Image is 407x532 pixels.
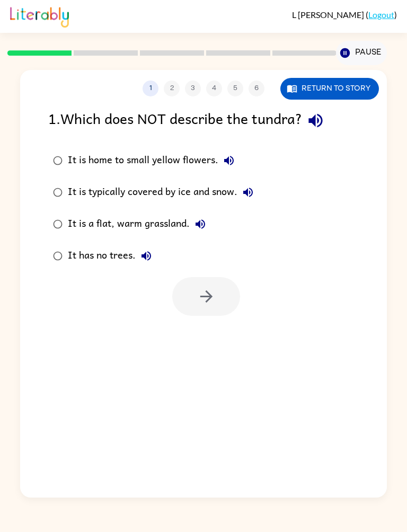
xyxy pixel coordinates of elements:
[280,78,379,100] button: Return to story
[218,150,240,171] button: It is home to small yellow flowers.
[136,245,157,267] button: It has no trees.
[237,182,259,203] button: It is typically covered by ice and snow.
[190,214,211,235] button: It is a flat, warm grassland.
[68,182,259,203] div: It is typically covered by ice and snow.
[368,10,394,20] a: Logout
[48,107,358,134] div: 1 . Which does NOT describe the tundra?
[143,81,158,96] button: 1
[10,4,69,28] img: Literably
[68,245,157,267] div: It has no trees.
[68,150,240,171] div: It is home to small yellow flowers.
[336,41,386,65] button: Pause
[292,10,397,20] div: ( )
[68,214,211,235] div: It is a flat, warm grassland.
[292,10,366,20] span: L [PERSON_NAME]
